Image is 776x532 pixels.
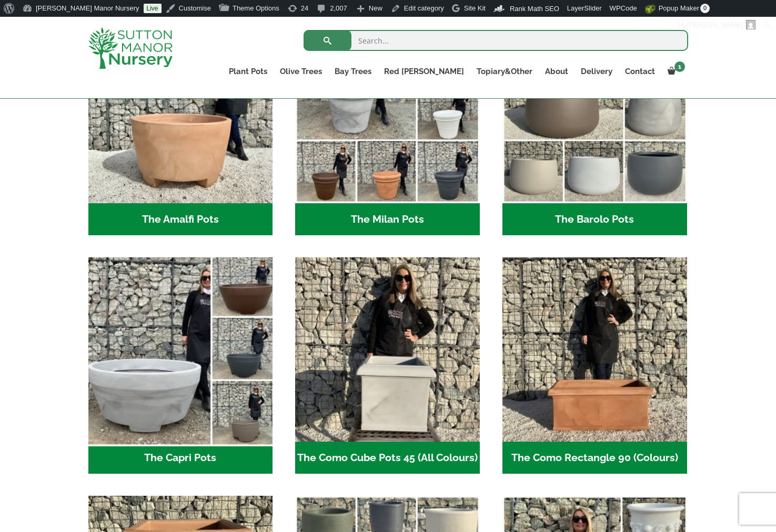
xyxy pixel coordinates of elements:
a: About [539,64,575,79]
img: logo [88,27,173,69]
a: Topiary&Other [470,64,539,79]
input: Search... [304,30,688,51]
a: Hi, [674,17,760,34]
img: The Barolo Pots [502,19,687,203]
span: Rank Math SEO [510,5,559,13]
img: The Capri Pots [84,253,277,446]
a: Visit product category The Barolo Pots [502,19,687,235]
span: [PERSON_NAME] [687,21,743,29]
span: 1 [674,61,685,72]
a: Visit product category The Como Cube Pots 45 (All Colours) [295,257,480,474]
a: Visit product category The Como Rectangle 90 (Colours) [502,257,687,474]
a: Contact [619,64,661,79]
a: Bay Trees [328,64,378,79]
a: 1 [661,64,688,79]
h2: The Como Rectangle 90 (Colours) [502,442,687,474]
a: Live [144,4,162,13]
a: Olive Trees [274,64,328,79]
img: The Como Cube Pots 45 (All Colours) [295,257,480,442]
h2: The Amalfi Pots [88,203,273,236]
span: Site Kit [464,4,486,12]
a: Plant Pots [223,64,274,79]
a: Visit product category The Milan Pots [295,19,480,235]
a: Visit product category The Capri Pots [88,257,273,474]
a: Visit product category The Amalfi Pots [88,19,273,235]
img: The Amalfi Pots [88,19,273,203]
img: The Milan Pots [295,19,480,203]
h2: The Barolo Pots [502,203,687,236]
a: Delivery [575,64,619,79]
h2: The Capri Pots [88,442,273,474]
span: 0 [700,4,710,13]
h2: The Milan Pots [295,203,480,236]
img: The Como Rectangle 90 (Colours) [502,257,687,442]
a: Red [PERSON_NAME] [378,64,470,79]
h2: The Como Cube Pots 45 (All Colours) [295,442,480,474]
